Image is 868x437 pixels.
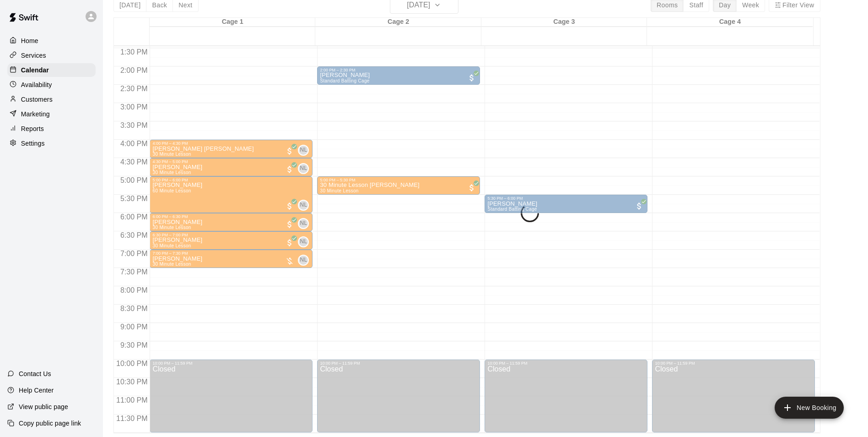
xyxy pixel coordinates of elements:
[7,63,96,77] a: Calendar
[317,176,480,195] div: 5:00 PM – 5:30 PM: 30 Minute Lesson mike p
[114,396,150,404] span: 11:00 PM
[118,48,150,56] span: 1:30 PM
[150,250,313,268] div: 7:00 PM – 7:30 PM: 30 Minute Lesson
[118,286,150,294] span: 8:00 PM
[19,402,68,411] p: View public page
[320,366,477,436] div: Closed
[320,188,358,193] span: 30 Minute Lesson
[467,73,476,82] span: All customers have paid
[300,237,307,246] span: NL
[300,146,307,155] span: NL
[487,196,645,201] div: 5:30 PM – 6:00 PM
[315,18,481,27] div: Cage 2
[114,360,150,367] span: 10:00 PM
[285,220,294,229] span: All customers have paid
[152,159,310,164] div: 4:30 PM – 5:00 PM
[152,178,310,182] div: 5:00 PM – 6:00 PM
[7,78,96,92] a: Availability
[320,178,477,182] div: 5:00 PM – 5:30 PM
[302,200,309,211] span: Nic Luc
[21,51,46,60] p: Services
[300,219,307,228] span: NL
[150,176,313,213] div: 5:00 PM – 6:00 PM: 60 Minute Lesson
[150,213,313,231] div: 6:00 PM – 6:30 PM: 30 Minute Lesson
[302,255,309,266] span: Nic Luc
[481,18,647,27] div: Cage 3
[118,250,150,257] span: 7:00 PM
[298,255,309,266] div: Nic Luc
[114,378,150,386] span: 10:30 PM
[19,386,54,395] p: Help Center
[317,360,480,432] div: 10:00 PM – 11:59 PM: Closed
[21,66,49,75] p: Calendar
[118,195,150,202] span: 5:30 PM
[150,231,313,250] div: 6:30 PM – 7:00 PM: 30 Minute Lesson
[485,195,647,213] div: 5:30 PM – 6:00 PM: Standard Batting Cage
[118,341,150,349] span: 9:30 PM
[302,145,309,156] span: Nic Luc
[118,305,150,312] span: 8:30 PM
[152,361,310,366] div: 10:00 PM – 11:59 PM
[298,200,309,211] div: Nic Luc
[118,103,150,111] span: 3:00 PM
[775,397,844,419] button: add
[7,122,96,136] a: Reports
[320,78,369,83] span: Standard Batting Cage
[152,170,191,175] span: 30 Minute Lesson
[7,107,96,121] a: Marketing
[150,158,313,176] div: 4:30 PM – 5:00 PM: 30 Minute Lesson
[487,366,645,436] div: Closed
[118,176,150,184] span: 5:00 PM
[302,236,309,247] span: Nic Luc
[298,218,309,229] div: Nic Luc
[150,18,315,27] div: Cage 1
[118,121,150,129] span: 3:30 PM
[152,233,310,237] div: 6:30 PM – 7:00 PM
[21,109,50,119] p: Marketing
[114,415,150,422] span: 11:30 PM
[21,80,52,89] p: Availability
[118,85,150,93] span: 2:30 PM
[152,225,191,230] span: 30 Minute Lesson
[7,49,96,62] div: Services
[118,268,150,276] span: 7:30 PM
[285,202,294,211] span: All customers have paid
[7,93,96,106] a: Customers
[647,18,813,27] div: Cage 4
[487,361,645,366] div: 10:00 PM – 11:59 PM
[7,137,96,150] a: Settings
[118,213,150,221] span: 6:00 PM
[485,360,647,432] div: 10:00 PM – 11:59 PM: Closed
[118,66,150,74] span: 2:00 PM
[21,36,38,45] p: Home
[302,218,309,229] span: Nic Luc
[118,140,150,147] span: 4:00 PM
[298,163,309,174] div: Nic Luc
[467,183,476,192] span: All customers have paid
[150,140,313,158] div: 4:00 PM – 4:30 PM: 30 Minute Lesson
[285,238,294,247] span: All customers have paid
[21,95,53,104] p: Customers
[7,34,96,48] a: Home
[298,145,309,156] div: Nic Luc
[635,202,644,211] span: All customers have paid
[19,419,81,428] p: Copy public page link
[118,158,150,166] span: 4:30 PM
[320,68,477,72] div: 2:00 PM – 2:30 PM
[300,256,307,265] span: NL
[320,361,477,366] div: 10:00 PM – 11:59 PM
[300,201,307,210] span: NL
[21,124,44,133] p: Reports
[150,360,313,432] div: 10:00 PM – 11:59 PM: Closed
[152,214,310,219] div: 6:00 PM – 6:30 PM
[652,360,815,432] div: 10:00 PM – 11:59 PM: Closed
[317,66,480,85] div: 2:00 PM – 2:30 PM: Standard Batting Cage
[19,369,51,378] p: Contact Us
